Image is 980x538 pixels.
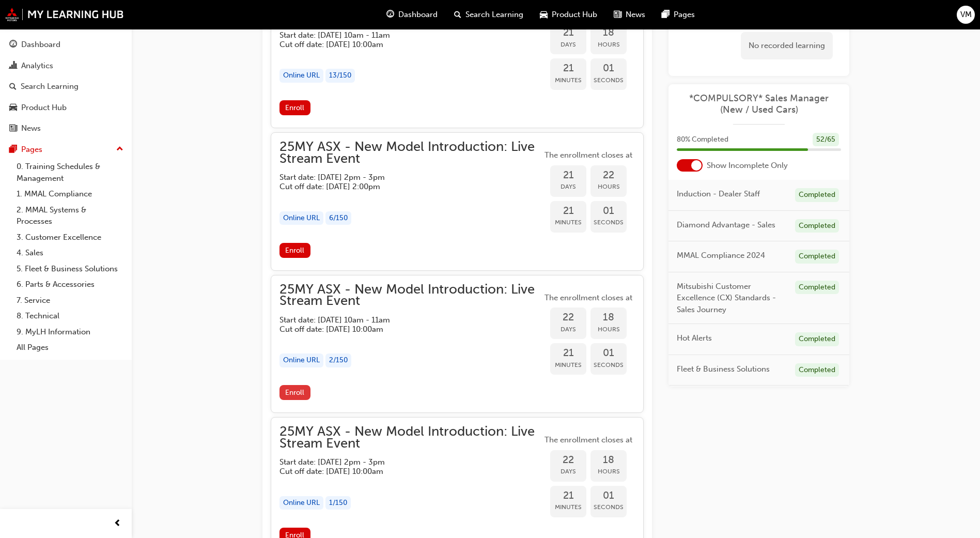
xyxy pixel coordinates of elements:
div: Online URL [279,69,323,83]
button: 25MY ASX - New Model Introduction: Live Stream EventStart date: [DATE] 2pm - 3pm Cut off date: [D... [279,141,635,262]
div: News [21,122,41,134]
div: Completed [795,188,839,202]
span: Hours [590,39,627,51]
span: Pages [674,9,695,21]
button: DashboardAnalyticsSearch LearningProduct HubNews [4,33,128,140]
a: All Pages [12,340,128,356]
span: Product Hub [552,9,597,21]
a: 8. Technical [12,308,128,324]
button: Enroll [279,385,310,400]
div: 52 / 65 [813,133,839,147]
span: 22 [550,312,586,324]
span: 22 [590,170,627,181]
span: The enrollment closes at [542,292,635,304]
span: 21 [550,170,586,181]
button: Pages [4,140,128,159]
span: news-icon [614,8,621,21]
span: Search Learning [465,9,523,21]
div: 13 / 150 [325,69,355,83]
a: car-iconProduct Hub [532,4,605,25]
a: 3. Customer Excellence [12,229,128,245]
span: Seconds [590,359,627,371]
span: guage-icon [9,40,17,50]
a: news-iconNews [605,4,654,25]
span: The enrollment closes at [542,434,635,446]
a: 6. Parts & Accessories [12,276,128,293]
a: 2. MMAL Systems & Processes [12,202,128,229]
a: 0. Training Schedules & Management [12,159,128,186]
span: up-icon [116,143,123,156]
span: 18 [590,312,627,324]
span: Dashboard [398,9,438,21]
span: Induction - Dealer Staff [677,188,760,200]
span: prev-icon [114,517,121,530]
span: 25MY ASX - New Model Introduction: Live Stream Event [279,284,542,307]
div: Completed [795,332,839,346]
a: 1. MMAL Compliance [12,186,128,202]
span: Minutes [550,217,586,228]
span: Seconds [590,74,627,86]
span: 21 [550,205,586,217]
a: Search Learning [4,77,128,96]
div: Search Learning [21,81,79,93]
div: Completed [795,250,839,264]
a: 4. Sales [12,245,128,261]
a: 7. Service [12,293,128,309]
button: 25MY ASX - New Model Introduction: Live Stream EventStart date: [DATE] 10am - 11am Cut off date: ... [279,284,635,405]
h5: Cut off date: [DATE] 2:00pm [279,182,525,191]
span: Days [550,39,586,51]
div: Pages [21,144,42,156]
span: 01 [590,63,627,74]
span: Show Incomplete Only [707,160,788,172]
span: Days [550,466,586,478]
span: Days [550,181,586,193]
a: Dashboard [4,35,128,54]
button: Enroll [279,100,310,115]
span: 25MY ASX - New Model Introduction: Live Stream Event [279,426,542,449]
span: Hours [590,181,627,193]
span: Days [550,324,586,335]
span: 01 [590,490,627,502]
span: 18 [590,454,627,466]
span: News [626,9,645,21]
h5: Start date: [DATE] 2pm - 3pm [279,173,525,182]
span: The enrollment closes at [542,149,635,161]
span: Hot Alerts [677,332,712,344]
span: Enroll [285,103,304,112]
h5: Start date: [DATE] 2pm - 3pm [279,457,525,467]
span: search-icon [9,82,17,91]
span: VM [960,9,972,21]
a: Analytics [4,56,128,75]
div: Completed [795,281,839,295]
span: chart-icon [9,62,17,71]
h5: Start date: [DATE] 10am - 11am [279,315,525,325]
span: 22 [550,454,586,466]
span: 25MY ASX - New Model Introduction: Live Stream Event [279,141,542,164]
span: Minutes [550,359,586,371]
h5: Cut off date: [DATE] 10:00am [279,467,525,476]
span: Hours [590,466,627,478]
span: car-icon [9,103,17,113]
a: *COMPULSORY* Sales Manager (New / Used Cars) [677,93,841,116]
a: Product Hub [4,98,128,117]
div: 6 / 150 [325,211,351,225]
div: No recorded learning [741,32,833,59]
span: Minutes [550,74,586,86]
span: Diamond Advantage - Sales [677,219,775,231]
span: MMAL Compliance 2024 [677,250,765,262]
div: Product Hub [21,102,67,114]
a: search-iconSearch Learning [446,4,532,25]
span: Mitsubishi Customer Excellence (CX) Standards - Sales Journey [677,281,787,316]
a: News [4,119,128,138]
div: Analytics [21,60,53,72]
span: 21 [550,490,586,502]
div: Online URL [279,353,323,367]
span: 21 [550,63,586,74]
span: Minutes [550,501,586,513]
span: 01 [590,347,627,359]
div: 1 / 150 [325,496,351,510]
h5: Cut off date: [DATE] 10:00am [279,40,525,49]
span: guage-icon [386,8,394,21]
span: 01 [590,205,627,217]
